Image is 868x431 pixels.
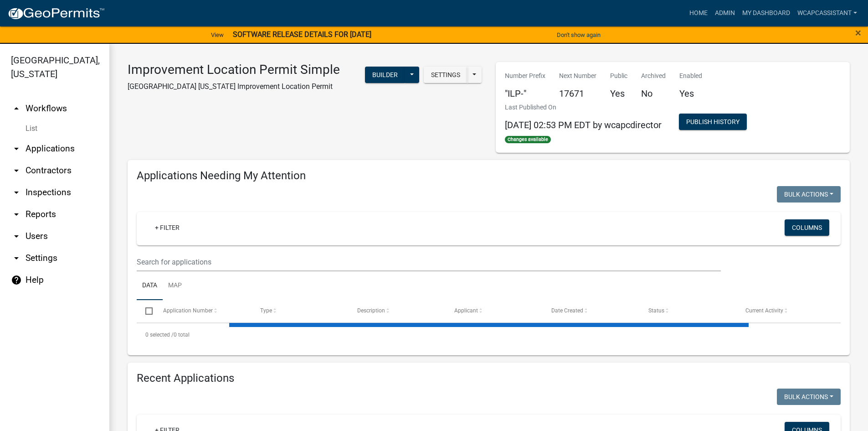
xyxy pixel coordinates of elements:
i: arrow_drop_down [11,253,22,264]
a: View [207,27,227,42]
p: Archived [641,71,666,81]
p: Last Published On [505,103,662,112]
button: Columns [785,219,829,236]
button: Close [855,27,861,38]
wm-modal-confirm: Workflow Publish History [679,119,747,126]
p: Next Number [559,71,596,81]
datatable-header-cell: Type [251,300,348,322]
p: [GEOGRAPHIC_DATA] [US_STATE] Improvement Location Permit [128,81,340,92]
p: Public [610,71,627,81]
h5: "ILP-" [505,88,545,99]
span: Changes available [505,136,551,143]
button: Builder [365,67,405,83]
a: + Filter [148,219,187,236]
a: My Dashboard [739,5,794,22]
h4: Applications Needing My Attention [137,169,841,182]
h5: Yes [679,88,702,99]
i: arrow_drop_up [11,103,22,114]
strong: SOFTWARE RELEASE DETAILS FOR [DATE] [233,30,371,39]
datatable-header-cell: Applicant [446,300,543,322]
a: Map [163,271,187,301]
i: help [11,275,22,286]
datatable-header-cell: Status [640,300,737,322]
datatable-header-cell: Application Number [154,300,251,322]
datatable-header-cell: Current Activity [737,300,834,322]
p: Number Prefix [505,71,545,81]
a: wcapcassistant [794,5,861,22]
p: Enabled [679,71,702,81]
h5: 17671 [559,88,596,99]
span: 0 selected / [145,332,174,338]
h4: Recent Applications [137,372,841,385]
span: Date Created [551,307,583,314]
span: Description [357,307,385,314]
a: Admin [711,5,739,22]
h5: No [641,88,666,99]
a: Data [137,271,163,301]
button: Don't show again [553,27,604,42]
div: 0 total [137,323,841,346]
button: Publish History [679,114,747,130]
span: Current Activity [745,307,783,314]
datatable-header-cell: Description [349,300,446,322]
span: × [855,26,861,39]
i: arrow_drop_down [11,209,22,220]
datatable-header-cell: Date Created [543,300,640,322]
h5: Yes [610,88,627,99]
h3: Improvement Location Permit Simple [128,62,340,78]
button: Settings [424,67,467,83]
button: Bulk Actions [777,389,841,405]
i: arrow_drop_down [11,187,22,198]
input: Search for applications [137,253,721,271]
datatable-header-cell: Select [137,300,154,322]
i: arrow_drop_down [11,165,22,176]
span: [DATE] 02:53 PM EDT by wcapcdirector [505,119,662,130]
a: Home [686,5,711,22]
i: arrow_drop_down [11,143,22,154]
i: arrow_drop_down [11,231,22,242]
span: Applicant [454,307,478,314]
span: Application Number [163,307,213,314]
button: Bulk Actions [777,186,841,203]
span: Status [648,307,664,314]
span: Type [260,307,272,314]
